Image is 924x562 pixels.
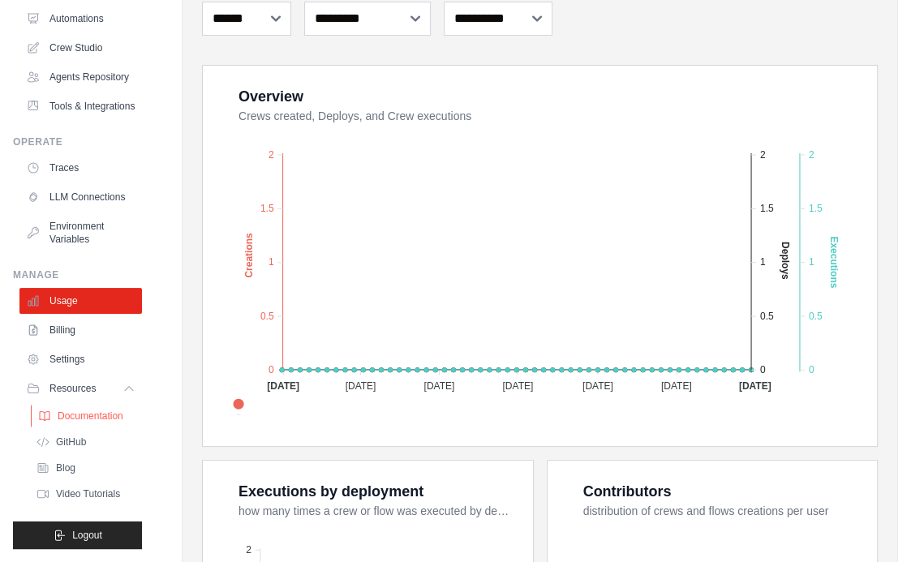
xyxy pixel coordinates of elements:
[809,363,814,375] tspan: 0
[260,203,274,214] tspan: 1.5
[239,503,514,519] dt: how many times a crew or flow was executed by deployment
[49,382,96,395] span: Resources
[760,148,766,160] tspan: 2
[661,380,692,392] tspan: [DATE]
[56,487,120,500] span: Video Tutorials
[582,380,613,392] tspan: [DATE]
[828,236,840,288] text: Executions
[760,256,766,268] tspan: 1
[267,380,299,392] tspan: [DATE]
[246,543,251,555] tspan: 2
[243,232,255,277] text: Creations
[19,288,142,314] a: Usage
[424,380,455,392] tspan: [DATE]
[239,108,857,124] dt: Crews created, Deploys, and Crew executions
[19,184,142,210] a: LLM Connections
[19,317,142,343] a: Billing
[29,431,142,453] a: GitHub
[72,529,102,542] span: Logout
[19,35,142,61] a: Crew Studio
[19,64,142,90] a: Agents Repository
[29,483,142,505] a: Video Tutorials
[19,6,142,32] a: Automations
[19,213,142,252] a: Environment Variables
[809,310,823,321] tspan: 0.5
[739,380,771,392] tspan: [DATE]
[239,85,303,108] div: Overview
[13,135,142,148] div: Operate
[809,203,823,214] tspan: 1.5
[13,268,142,281] div: Manage
[269,363,274,375] tspan: 0
[780,242,791,280] text: Deploys
[56,461,75,474] span: Blog
[19,375,142,401] button: Resources
[19,155,142,181] a: Traces
[502,380,533,392] tspan: [DATE]
[760,203,774,214] tspan: 1.5
[31,405,144,427] a: Documentation
[29,457,142,479] a: Blog
[583,503,858,519] dt: distribution of crews and flows creations per user
[19,93,142,119] a: Tools & Integrations
[19,346,142,372] a: Settings
[269,256,274,268] tspan: 1
[239,480,423,503] div: Executions by deployment
[760,310,774,321] tspan: 0.5
[809,148,814,160] tspan: 2
[58,410,123,423] span: Documentation
[760,363,766,375] tspan: 0
[346,380,376,392] tspan: [DATE]
[269,148,274,160] tspan: 2
[56,435,86,448] span: GitHub
[809,256,814,268] tspan: 1
[13,521,142,549] button: Logout
[583,480,672,503] div: Contributors
[260,310,274,321] tspan: 0.5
